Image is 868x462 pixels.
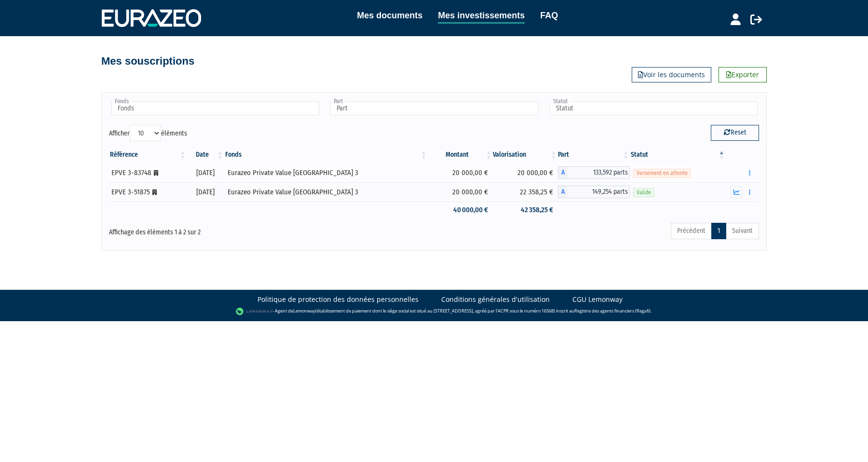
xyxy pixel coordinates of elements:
[224,147,428,163] th: Fonds: activer pour trier la colonne par ordre croissant
[10,307,858,316] div: - Agent de (établissement de paiement dont le siège social est situé au [STREET_ADDRESS], agréé p...
[572,295,623,304] a: CGU Lemonway
[493,147,558,163] th: Valorisation: activer pour trier la colonne par ordre croissant
[293,308,315,314] a: Lemonway
[109,147,187,163] th: Référence : activer pour trier la colonne par ordre croissant
[574,308,651,314] a: Registre des agents financiers (Regafi)
[633,169,691,178] span: Versement en attente
[428,163,493,182] td: 20 000,00 €
[152,190,157,195] i: [Français] Personne morale
[493,202,558,218] td: 42 358,25 €
[719,67,767,82] a: Exporter
[558,166,568,179] span: A
[428,147,493,163] th: Montant: activer pour trier la colonne par ordre croissant
[357,9,422,22] a: Mes documents
[236,307,273,316] img: logo-lemonway.png
[633,188,654,197] span: Valide
[568,166,630,179] span: 133,592 parts
[558,186,630,198] div: A - Eurazeo Private Value Europe 3
[109,125,187,141] label: Afficher éléments
[102,9,201,27] img: 1732889491-logotype_eurazeo_blanc_rvb.png
[109,222,371,237] div: Affichage des éléments 1 à 2 sur 2
[630,147,726,163] th: Statut : activer pour trier la colonne par ordre d&eacute;croissant
[228,168,424,178] div: Eurazeo Private Value [GEOGRAPHIC_DATA] 3
[111,168,184,178] div: EPVE 3-83748
[190,187,221,197] div: [DATE]
[154,170,158,176] i: [Français] Personne morale
[558,186,568,198] span: A
[258,295,419,304] a: Politique de protection des données personnelles
[558,166,630,179] div: A - Eurazeo Private Value Europe 3
[101,55,194,67] h4: Mes souscriptions
[228,187,424,197] div: Eurazeo Private Value [GEOGRAPHIC_DATA] 3
[493,182,558,202] td: 22 358,25 €
[187,147,224,163] th: Date: activer pour trier la colonne par ordre croissant
[558,147,630,163] th: Part: activer pour trier la colonne par ordre croissant
[428,182,493,202] td: 20 000,00 €
[711,223,726,239] a: 1
[632,67,711,82] a: Voir les documents
[540,9,558,22] a: FAQ
[190,168,221,178] div: [DATE]
[671,223,712,239] a: Précédent
[711,125,759,140] button: Reset
[568,186,630,198] span: 149,254 parts
[130,125,161,141] select: Afficheréléments
[438,9,525,24] a: Mes investissements
[441,295,550,304] a: Conditions générales d'utilisation
[726,223,759,239] a: Suivant
[428,202,493,218] td: 40 000,00 €
[111,187,184,197] div: EPVE 3-51875
[493,163,558,182] td: 20 000,00 €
